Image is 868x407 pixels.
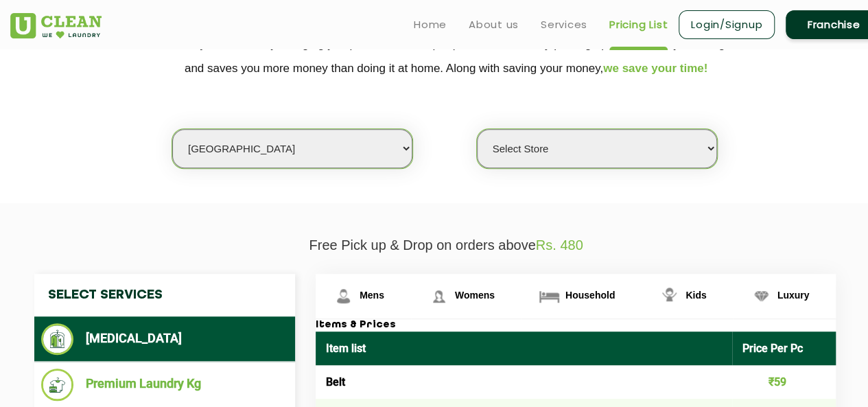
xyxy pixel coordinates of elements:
span: Kids [685,290,706,301]
th: Item list [316,332,732,365]
span: Mens [360,290,384,301]
a: Login/Signup [679,10,775,39]
img: UClean Laundry and Dry Cleaning [10,13,102,38]
a: Home [414,16,447,33]
img: Mens [331,284,355,308]
span: Household [565,290,615,301]
img: Luxury [749,284,773,308]
h3: Items & Prices [316,319,836,332]
h4: Select Services [34,274,295,316]
img: Dry Cleaning [41,323,73,355]
img: Premium Laundry Kg [41,369,73,401]
span: Luxury [777,290,810,301]
th: Price Per Pc [732,332,836,365]
span: Womens [455,290,495,301]
span: we save your time! [603,62,707,75]
img: Kids [657,284,681,308]
td: ₹59 [732,365,836,399]
li: Premium Laundry Kg [41,369,288,401]
td: Belt [316,365,732,399]
img: Household [537,284,561,308]
li: [MEDICAL_DATA] [41,323,288,355]
a: About us [469,16,519,33]
span: Rs. 480 [536,237,583,253]
a: Pricing List [609,16,668,33]
a: Services [541,16,587,33]
img: Womens [427,284,451,308]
